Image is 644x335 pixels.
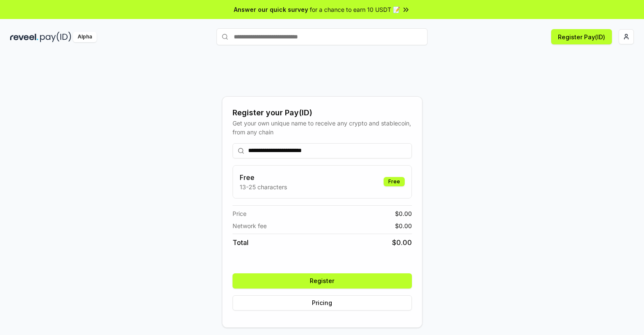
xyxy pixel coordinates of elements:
[233,237,249,248] span: Total
[233,209,246,218] span: Price
[233,273,412,289] button: Register
[233,221,267,230] span: Network fee
[395,209,412,218] span: $ 0.00
[395,221,412,230] span: $ 0.00
[310,5,400,14] span: for a chance to earn 10 USDT 📝
[233,295,412,310] button: Pricing
[40,32,71,42] img: pay_id
[384,177,405,186] div: Free
[73,32,97,42] div: Alpha
[240,172,287,182] h3: Free
[392,237,412,248] span: $ 0.00
[234,5,308,14] span: Answer our quick survey
[233,107,412,119] div: Register your Pay(ID)
[551,29,612,44] button: Register Pay(ID)
[233,119,412,136] div: Get your own unique name to receive any crypto and stablecoin, from any chain
[10,32,38,42] img: reveel_dark
[240,182,287,191] p: 13-25 characters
